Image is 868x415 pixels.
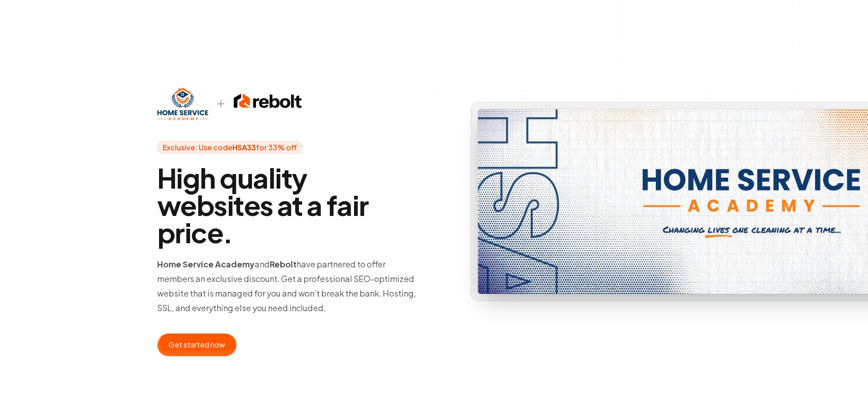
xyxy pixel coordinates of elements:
[157,259,255,269] strong: Home Service Academy
[157,87,208,120] img: hsa.webp
[157,141,303,154] span: Exclusive: Use code for 33% off
[234,92,302,110] img: rebolt-full-dark.png
[157,164,420,246] h1: High quality websites at a fair price.
[157,257,420,315] p: and have partnered to offer members an exclusive discount. Get a professional SEO-optimized websi...
[232,143,256,152] strong: HSA33
[270,259,297,269] strong: Rebolt
[157,333,236,356] button: Get started now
